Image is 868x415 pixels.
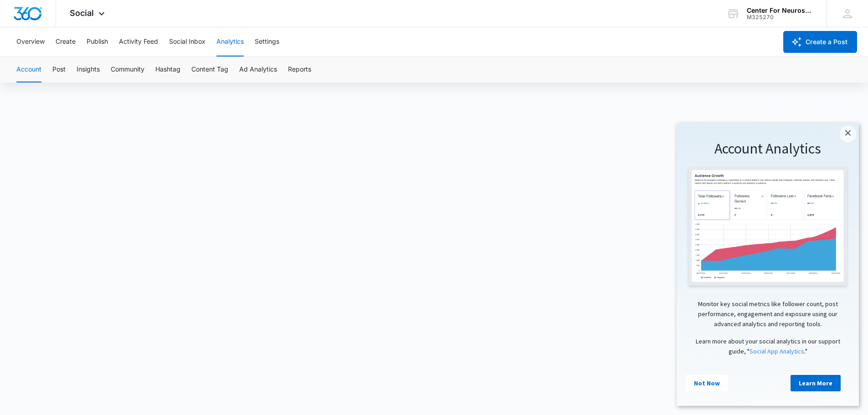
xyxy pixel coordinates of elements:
[191,57,228,82] button: Content Tag
[111,57,144,82] button: Community
[9,16,173,36] h1: Account Analytics
[52,57,66,82] button: Post
[239,57,277,82] button: Ad Analytics
[747,14,813,20] div: account id
[169,27,205,56] button: Social Inbox
[255,27,279,56] button: Settings
[114,252,164,268] a: Learn More
[155,57,180,82] button: Hashtag
[56,27,76,56] button: Create
[70,8,94,18] span: Social
[77,57,100,82] button: Insights
[783,31,857,53] button: Create a Post
[9,176,173,206] p: Monitor key social metrics like follower count, post performance, engagement and exposure using o...
[119,27,158,56] button: Activity Feed
[216,27,244,56] button: Analytics
[16,57,41,82] button: Account
[9,252,51,268] a: Not Now
[87,27,108,56] button: Publish
[9,213,173,234] p: Learn more about your social analytics in our support guide, " ."
[73,224,128,232] a: Social App Analytics
[747,7,813,14] div: account name
[163,3,180,19] a: Close modal
[288,57,311,82] button: Reports
[16,27,45,56] button: Overview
